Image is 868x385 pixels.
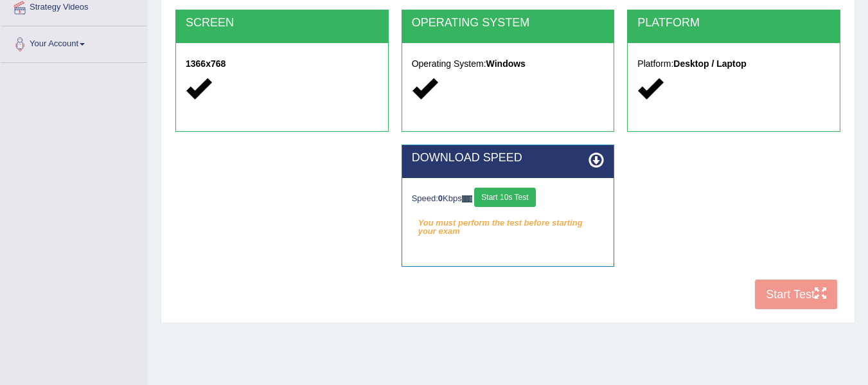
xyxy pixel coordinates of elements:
h5: Operating System: [412,59,605,69]
h2: SCREEN [186,17,378,30]
strong: 1366x768 [186,58,226,69]
h2: PLATFORM [637,17,830,30]
strong: Windows [486,58,526,69]
strong: 0 [438,193,443,203]
a: Your Account [1,26,147,58]
img: ajax-loader-fb-connection.gif [462,195,472,202]
div: Speed: Kbps [412,188,605,210]
strong: Desktop / Laptop [673,58,747,69]
em: You must perform the test before starting your exam [412,213,605,233]
button: Start 10s Test [474,188,535,207]
h2: OPERATING SYSTEM [412,17,605,30]
h2: DOWNLOAD SPEED [412,152,605,165]
h5: Platform: [637,59,830,69]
